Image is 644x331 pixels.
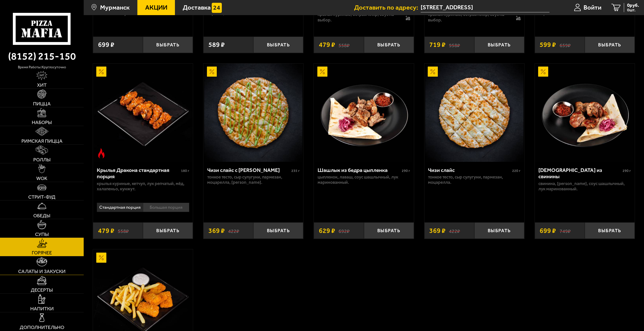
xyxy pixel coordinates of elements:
[627,8,639,12] span: 0 шт.
[207,67,217,77] img: Акционный
[145,4,167,11] span: Акции
[319,227,335,234] span: 629 ₽
[421,3,549,12] span: улица Радищева, 15
[98,41,114,48] span: 699 ₽
[28,195,55,200] span: Стрит-фуд
[228,227,239,234] s: 422 ₽
[354,4,421,11] span: Доставить по адресу:
[512,169,520,173] span: 220 г
[253,37,303,53] button: Выбрать
[428,12,509,23] p: крылья куриные, острый кляр, соус на выбор.
[449,41,460,48] s: 958 ₽
[94,64,192,162] img: Крылья Дракона стандартная порция
[421,3,549,12] input: Ваш адрес доставки
[318,167,401,173] div: Шашлык из бедра цыпленка
[20,325,64,330] span: Дополнительно
[33,213,50,218] span: Обеды
[98,227,114,234] span: 479 ₽
[204,64,302,162] img: Чизи слайс с соусом Ранч
[31,288,53,293] span: Десерты
[585,222,635,239] button: Выбрать
[449,227,460,234] s: 422 ₽
[32,120,52,125] span: Наборы
[97,181,189,192] p: крылья куриные, кетчуп, лук репчатый, мёд, халапеньо, кунжут.
[339,227,350,234] s: 692 ₽
[540,41,556,48] span: 599 ₽
[315,64,413,162] img: Шашлык из бедра цыпленка
[143,222,193,239] button: Выбрать
[317,67,327,77] img: Акционный
[143,203,189,212] li: Большая порция
[118,227,129,234] s: 558 ₽
[319,41,335,48] span: 479 ₽
[560,227,571,234] s: 749 ₽
[364,222,414,239] button: Выбрать
[429,227,446,234] span: 369 ₽
[181,169,189,173] span: 180 г
[538,167,621,180] div: [DEMOGRAPHIC_DATA] из свинины
[585,37,635,53] button: Выбрать
[318,12,399,23] p: крылья куриные, острый кляр, соус на выбор.
[33,157,51,162] span: Роллы
[96,253,106,263] img: Акционный
[428,67,438,77] img: Акционный
[37,83,47,88] span: Хит
[143,37,193,53] button: Выбрать
[253,222,303,239] button: Выбрать
[207,174,300,185] p: тонкое тесто, сыр сулугуни, пармезан, моцарелла, [PERSON_NAME].
[97,167,180,180] div: Крылья Дракона стандартная порция
[33,101,51,106] span: Пицца
[474,37,524,53] button: Выбрать
[35,232,49,237] span: Супы
[96,67,106,77] img: Акционный
[474,222,524,239] button: Выбрать
[18,269,66,274] span: Салаты и закуски
[540,227,556,234] span: 699 ₽
[627,3,639,8] span: 0 руб.
[584,4,601,11] span: Войти
[538,181,631,192] p: свинина, [PERSON_NAME], соус шашлычный, лук маринованный.
[428,174,520,185] p: тонкое тесто, сыр сулугуни, пармезан, моцарелла.
[93,64,193,162] a: АкционныйОстрое блюдоКрылья Дракона стандартная порция
[208,41,225,48] span: 589 ₽
[560,41,571,48] s: 659 ₽
[212,3,222,13] img: 15daf4d41897b9f0e9f617042186c801.svg
[183,4,211,11] span: Доставка
[314,64,414,162] a: АкционныйШашлык из бедра цыпленка
[291,169,300,173] span: 235 г
[339,41,350,48] s: 558 ₽
[623,169,631,173] span: 290 г
[538,67,548,77] img: Акционный
[425,64,524,162] img: Чизи слайс
[32,250,52,255] span: Горячее
[21,139,63,144] span: Римская пицца
[535,64,635,162] a: АкционныйШашлык из свинины
[207,167,290,173] div: Чизи слайс с [PERSON_NAME]
[364,37,414,53] button: Выбрать
[36,176,47,181] span: WOK
[536,64,634,162] img: Шашлык из свинины
[96,148,106,158] img: Острое блюдо
[97,203,143,212] li: Стандартная порция
[402,169,410,173] span: 290 г
[424,64,524,162] a: АкционныйЧизи слайс
[30,306,54,311] span: Напитки
[318,174,410,185] p: цыпленок, лаваш, соус шашлычный, лук маринованный.
[208,227,225,234] span: 369 ₽
[93,200,193,217] div: 0
[429,41,446,48] span: 719 ₽
[428,167,511,173] div: Чизи слайс
[100,4,130,11] span: Мурманск
[203,64,303,162] a: АкционныйЧизи слайс с соусом Ранч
